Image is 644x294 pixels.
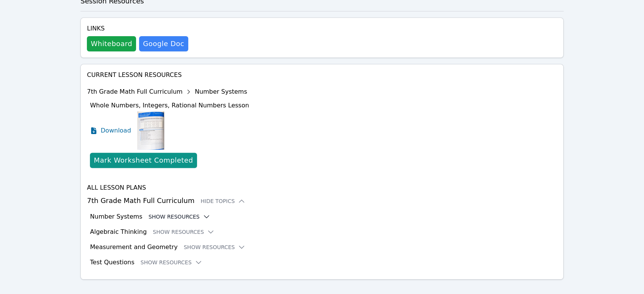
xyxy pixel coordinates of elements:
[101,126,131,135] span: Download
[184,243,245,251] button: Show Resources
[90,258,135,267] h3: Test Questions
[87,70,557,80] h4: Current Lesson Resources
[94,155,193,166] div: Mark Worksheet Completed
[200,197,245,205] button: Hide Topics
[149,213,210,220] button: Show Resources
[90,102,249,109] span: Whole Numbers, Integers, Rational Numbers Lesson
[87,183,557,192] h4: All Lesson Plans
[90,227,147,236] h3: Algebraic Thinking
[87,36,136,51] button: Whiteboard
[139,36,188,51] a: Google Doc
[87,24,188,33] h4: Links
[90,153,197,168] button: Mark Worksheet Completed
[90,212,142,221] h3: Number Systems
[90,243,178,252] h3: Measurement and Geometry
[137,112,164,150] img: Whole Numbers, Integers, Rational Numbers Lesson
[87,86,249,98] div: 7th Grade Math Full Curriculum Number Systems
[153,228,215,236] button: Show Resources
[87,195,557,206] h3: 7th Grade Math Full Curriculum
[90,112,131,150] a: Download
[141,259,202,266] button: Show Resources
